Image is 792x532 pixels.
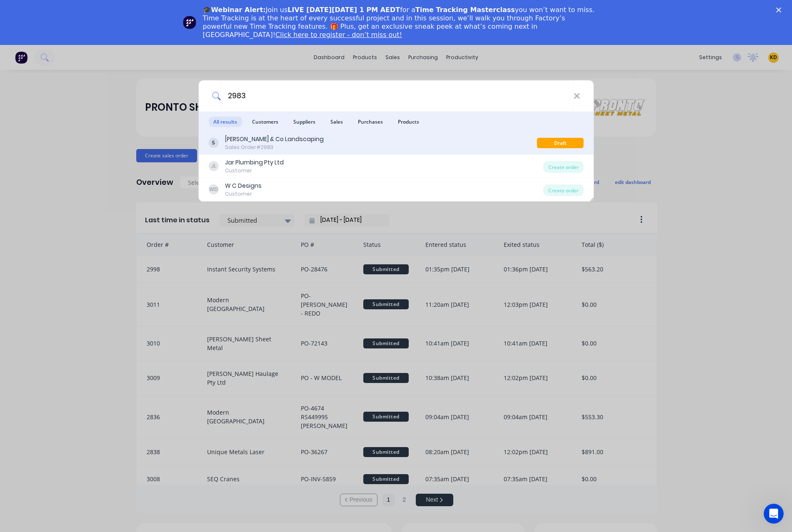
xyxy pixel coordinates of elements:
[764,504,784,524] iframe: Intercom live chat
[275,31,402,39] a: Click here to register - don’t miss out!
[287,6,400,14] b: LIVE [DATE][DATE] 1 PM AEDT
[225,167,284,174] div: Customer
[208,184,218,194] div: WD
[537,138,583,148] div: Draft
[203,6,596,39] div: Join us for a you won’t want to miss. Time Tracking is at the heart of every successful project a...
[288,117,320,127] span: Suppliers
[203,6,266,14] b: 🎓Webinar Alert:
[543,161,584,173] div: Create order
[208,161,218,171] div: JL
[393,117,424,127] span: Products
[225,158,284,167] div: Jar Plumbing Pty Ltd
[247,117,283,127] span: Customers
[225,144,324,151] div: Sales Order #2983
[221,80,574,112] input: Start typing a customer or supplier name to create a new order...
[183,16,196,29] img: Profile image for Team
[225,190,262,198] div: Customer
[208,117,242,127] span: All results
[225,181,262,190] div: W C Designs
[225,135,324,144] div: [PERSON_NAME] & Co Landscaping
[776,7,785,12] div: Close
[543,184,584,196] div: Create order
[325,117,348,127] span: Sales
[415,6,515,14] b: Time Tracking Masterclass
[353,117,388,127] span: Purchases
